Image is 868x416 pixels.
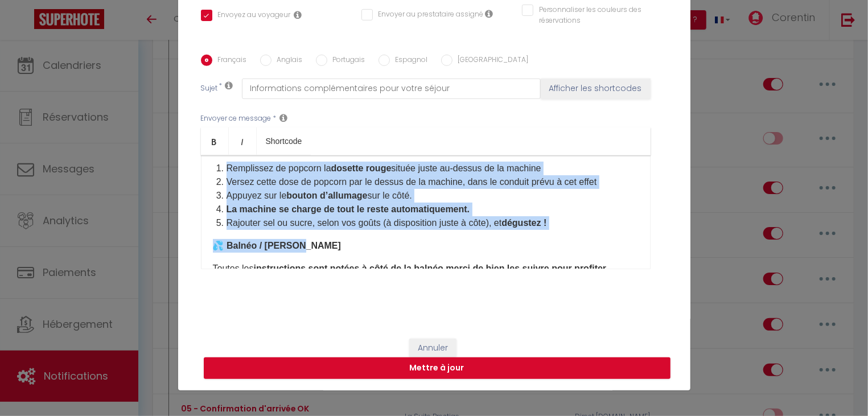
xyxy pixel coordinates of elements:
[452,55,529,67] label: [GEOGRAPHIC_DATA]
[201,83,218,95] label: Sujet
[227,216,639,230] li: Rajouter sel ou sucre, selon vos goûts (à disposition juste à côte), et
[227,175,639,189] li: Versez cette dose de popcorn par le dessus de la machine, dans le conduit prévu à cet effet
[227,204,470,214] strong: La machine se charge de tout le reste automatiquement.
[212,55,247,67] label: Français
[327,55,365,67] label: Portugais
[331,163,392,173] b: dosette rouge
[225,81,233,90] i: Subject
[294,10,302,19] i: Envoyer au voyageur
[254,263,443,273] b: instructions sont notées à côté de la balnéo
[271,55,303,67] label: Anglais
[227,189,639,203] li: Appuyez sur le sur le côté.
[201,113,271,124] label: Envoyer ce message
[229,127,257,155] a: Italic
[541,79,651,99] button: Afficher les shortcodes
[213,241,341,250] b: 💦 Balnéo / [PERSON_NAME]
[213,262,639,289] p: Toutes les ,
[201,127,229,155] a: Bold
[227,162,639,175] li: Remplissez de popcorn la située juste au-dessus de la machine
[204,357,670,379] button: Mettre à jour
[257,127,311,155] a: Shortcode
[212,10,291,22] label: Envoyez au voyageur
[409,339,456,358] button: Annuler
[280,113,288,122] i: Message
[390,55,428,67] label: Espagnol
[501,218,546,228] strong: dégustez !
[286,191,367,200] b: bouton d’allumage
[486,9,493,18] i: Envoyer au prestataire si il est assigné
